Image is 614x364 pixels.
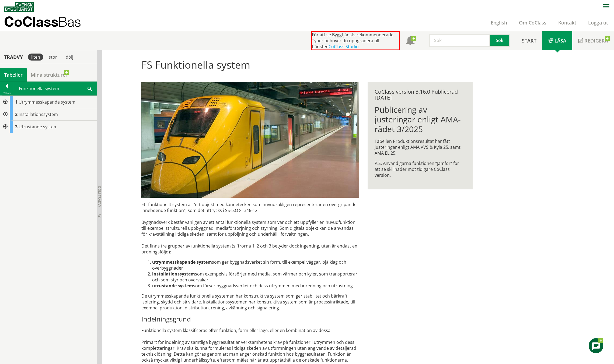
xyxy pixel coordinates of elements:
a: Mina strukturer [27,68,72,82]
a: Kontakt [552,19,582,26]
strong: installationssystem [152,271,195,277]
div: CoClass version 3.16.0 Publicerad [DATE] [375,89,465,101]
h1: FS Funktionella system [141,59,472,75]
a: Om CoClass [513,19,552,26]
div: Funktionella system [14,82,97,95]
a: Start [516,31,542,50]
li: som förser byggnadsverket och dess utrymmen med inredning och utrustning. [152,283,359,289]
span: Start [522,37,536,44]
a: CoClassBas [4,14,93,31]
div: stor [46,54,60,61]
span: 1 [15,99,18,105]
div: Trädvy [1,54,26,60]
span: Bas [58,14,81,30]
strong: utrustande system [152,283,193,289]
div: Tillbaka [0,91,14,95]
li: som exempelvis försörjer med media, som värmer och kyler, som trans­porterar och som styr och öve... [152,271,359,283]
p: CoClass [4,19,81,25]
img: Svensk Byggtjänst [4,2,34,12]
h1: Publicering av justeringar enligt AMA-rådet 3/2025 [375,105,465,134]
a: Redigera [572,31,614,50]
a: English [485,19,513,26]
div: liten [28,54,43,61]
span: Sök i tabellen [88,86,92,91]
span: Utrymmesskapande system [19,99,75,105]
span: Installationssystem [19,111,58,117]
p: P.S. Använd gärna funktionen ”Jämför” för att se skillnader mot tidigare CoClass version. [375,160,465,178]
span: 3 [15,124,18,130]
span: 2 [15,111,18,117]
li: som ger byggnadsverket sin form, till exempel väggar, bjälklag och överbyggnader [152,259,359,271]
h3: Indelningsgrund [141,315,359,323]
a: Läsa [542,31,572,50]
div: För att se Byggtjänsts rekommenderade Typer behöver du uppgradera till tjänsten [311,31,400,50]
span: Utrustande system [19,124,58,130]
span: Läsa [554,37,566,44]
span: Notifikationer [406,37,414,45]
p: Tabellen Produktionsresultat har fått justeringar enligt AMA VVS & Kyla 25, samt AMA EL 25. [375,138,465,156]
strong: utrymmesskapande system [152,259,212,265]
span: Redigera [584,37,608,44]
div: dölj [62,54,76,61]
span: Dölj trädvy [97,186,102,207]
a: CoClass Studio [329,44,359,50]
button: Sök [490,34,510,47]
img: arlanda-express-2.jpg [141,82,359,198]
input: Sök [429,34,490,47]
a: Logga ut [582,19,614,26]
